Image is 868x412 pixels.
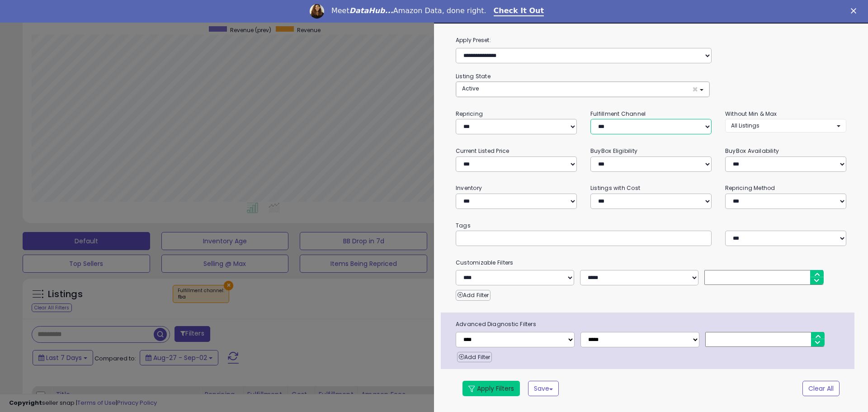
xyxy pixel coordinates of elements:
small: Listing State [456,72,491,80]
button: Clear All [802,381,840,396]
small: Tags [449,221,853,231]
small: Listings with Cost [590,184,640,192]
button: All Listings [725,119,846,132]
button: Active × [456,82,709,97]
img: Profile image for Georgie [310,4,324,19]
small: Inventory [456,184,482,192]
label: Apply Preset: [449,35,853,45]
span: × [692,85,698,94]
small: Repricing [456,110,483,118]
small: Without Min & Max [725,110,777,118]
a: Check It Out [494,6,544,16]
small: Current Listed Price [456,147,509,155]
small: Repricing Method [725,184,775,192]
small: BuyBox Availability [725,147,779,155]
span: All Listings [731,122,759,129]
span: Advanced Diagnostic Filters [449,319,854,329]
button: Add Filter [457,352,492,363]
small: Customizable Filters [449,258,853,268]
button: Apply Filters [462,381,520,396]
div: Close [851,8,860,14]
small: BuyBox Eligibility [590,147,637,155]
small: Fulfillment Channel [590,110,646,118]
div: Meet Amazon Data, done right. [331,6,486,15]
button: Save [528,381,559,396]
span: Active [462,85,479,92]
i: DataHub... [349,6,393,15]
button: Add Filter [456,290,491,301]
